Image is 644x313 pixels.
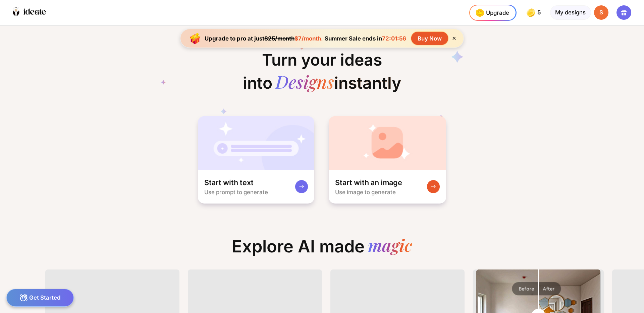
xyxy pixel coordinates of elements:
div: Start with an image [335,178,402,187]
span: 5 [537,9,542,16]
div: Upgrade to pro at just [205,35,323,42]
span: 72:01:56 [382,35,406,42]
div: S [594,5,608,20]
img: upgrade-nav-btn-icon.gif [473,6,486,19]
div: My designs [550,5,591,20]
div: Buy Now [411,32,448,45]
div: Summer Sale ends in [323,35,408,42]
span: $25/month [264,35,294,42]
div: Upgrade [473,6,509,19]
div: Use prompt to generate [204,189,268,195]
div: magic [368,236,412,256]
img: startWithTextCardBg.jpg [198,116,315,170]
img: upgrade-banner-new-year-icon.gif [187,30,203,47]
div: Use image to generate [335,189,396,195]
div: Get Started [6,289,74,307]
div: Start with text [204,178,254,187]
div: Explore AI made [225,236,419,263]
img: startWithImageCardBg.jpg [329,116,446,170]
span: $7/month. [294,35,323,42]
